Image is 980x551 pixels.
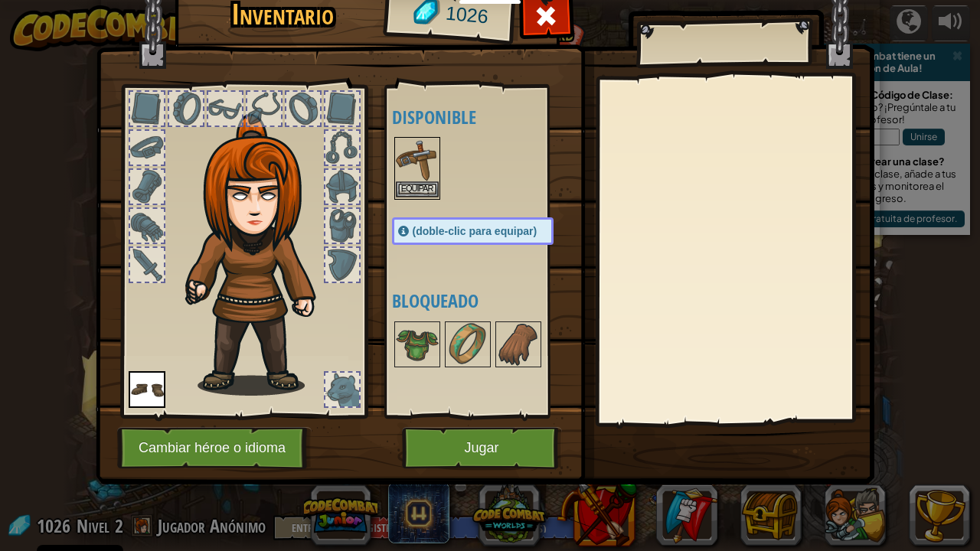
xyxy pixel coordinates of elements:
img: portrait.png [129,371,165,408]
img: portrait.png [446,323,489,366]
button: Cambiar héroe o idioma [117,427,312,469]
img: portrait.png [396,139,439,181]
button: Jugar [402,427,562,469]
button: Equipar [396,181,439,197]
img: portrait.png [396,323,439,366]
span: (doble-clic para equipar) [413,225,537,237]
img: portrait.png [497,323,540,366]
h4: Bloqueado [392,291,584,311]
img: hair_f2.png [178,114,343,396]
h4: Disponible [392,107,584,127]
